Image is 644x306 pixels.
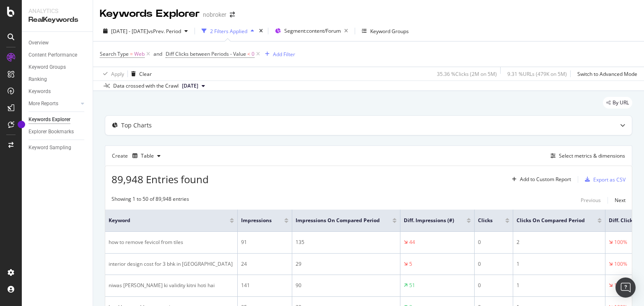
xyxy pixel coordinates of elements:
[111,70,124,78] div: Apply
[409,239,415,246] div: 44
[517,217,585,224] span: Clicks On Compared Period
[404,217,454,224] span: Diff. Impressions (#)
[547,151,625,161] button: Select metrics & dimensions
[478,239,509,246] div: 0
[29,99,58,108] div: More Reports
[128,67,152,80] button: Clear
[121,121,152,130] div: Top Charts
[29,127,87,136] a: Explorer Bookmarks
[582,173,626,186] button: Export as CSV
[109,260,234,268] div: interior design cost for 3 bhk in [GEOGRAPHIC_DATA]
[182,82,198,90] span: 2025 Aug. 4th
[109,282,234,289] div: niwas [PERSON_NAME] ki validity kitni hoti hai
[507,70,567,78] div: 9.31 % URLs ( 479K on 5M )
[478,217,493,224] span: Clicks
[614,260,627,268] div: 100%
[100,24,191,38] button: [DATE] - [DATE]vsPrev. Period
[520,177,571,182] div: Add to Custom Report
[129,149,164,163] button: Table
[241,239,288,246] div: 91
[241,282,288,289] div: 141
[111,28,148,35] span: [DATE] - [DATE]
[230,12,235,18] div: arrow-right-arrow-left
[29,115,87,124] a: Keywords Explorer
[517,239,602,246] div: 2
[252,48,254,60] span: 0
[100,7,200,21] div: Keywords Explorer
[112,172,209,186] span: 89,948 Entries found
[134,48,145,60] span: Web
[581,197,601,204] div: Previous
[409,260,412,268] div: 5
[29,75,47,84] div: Ranking
[517,282,602,289] div: 1
[574,67,637,80] button: Switch to Advanced Mode
[29,127,74,136] div: Explorer Bookmarks
[517,260,602,268] div: 1
[210,28,247,35] div: 2 Filters Applied
[141,153,154,158] div: Table
[29,39,49,47] div: Overview
[198,24,257,38] button: 2 Filters Applied
[29,39,87,47] a: Overview
[296,217,380,224] span: Impressions On Compared Period
[272,24,351,38] button: Segment:content/Forum
[29,87,87,96] a: Keywords
[257,27,265,35] div: times
[437,70,497,78] div: 35.36 % Clicks ( 2M on 5M )
[615,195,626,205] button: Next
[166,50,246,57] span: Diff Clicks between Periods - Value
[614,282,627,289] div: 100%
[577,70,637,78] div: Switch to Advanced Mode
[139,70,152,78] div: Clear
[109,217,217,224] span: Keyword
[29,99,78,108] a: More Reports
[614,239,627,246] div: 100%
[100,50,129,57] span: Search Type
[203,10,226,19] div: nobroker
[109,239,234,246] div: how to remove fevicol from tiles
[615,197,626,204] div: Next
[478,282,509,289] div: 0
[284,27,341,34] span: Segment: content/Forum
[613,100,629,105] span: By URL
[29,143,87,152] a: Keyword Sampling
[615,277,636,298] div: Open Intercom Messenger
[29,51,77,60] div: Content Performance
[296,282,397,289] div: 90
[29,15,86,25] div: RealKeywords
[29,63,66,72] div: Keyword Groups
[559,152,625,159] div: Select metrics & dimensions
[112,195,189,205] div: Showing 1 to 50 of 89,948 entries
[478,260,509,268] div: 0
[113,82,179,90] div: Data crossed with the Crawl
[262,49,295,59] button: Add Filter
[18,121,25,128] div: Tooltip anchor
[296,260,397,268] div: 29
[29,7,86,15] div: Analytics
[148,28,181,35] span: vs Prev. Period
[358,24,412,38] button: Keyword Groups
[29,75,87,84] a: Ranking
[241,260,288,268] div: 24
[296,239,397,246] div: 135
[593,176,626,183] div: Export as CSV
[179,81,208,91] button: [DATE]
[29,143,71,152] div: Keyword Sampling
[581,195,601,205] button: Previous
[29,115,70,124] div: Keywords Explorer
[273,51,295,58] div: Add Filter
[153,50,162,57] div: and
[603,97,632,109] div: legacy label
[29,63,87,72] a: Keyword Groups
[370,28,409,35] div: Keyword Groups
[409,282,415,289] div: 51
[509,173,571,186] button: Add to Custom Report
[29,51,87,60] a: Content Performance
[112,149,164,163] div: Create
[100,67,124,80] button: Apply
[130,50,133,57] span: =
[29,87,51,96] div: Keywords
[241,217,272,224] span: Impressions
[247,50,250,57] span: <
